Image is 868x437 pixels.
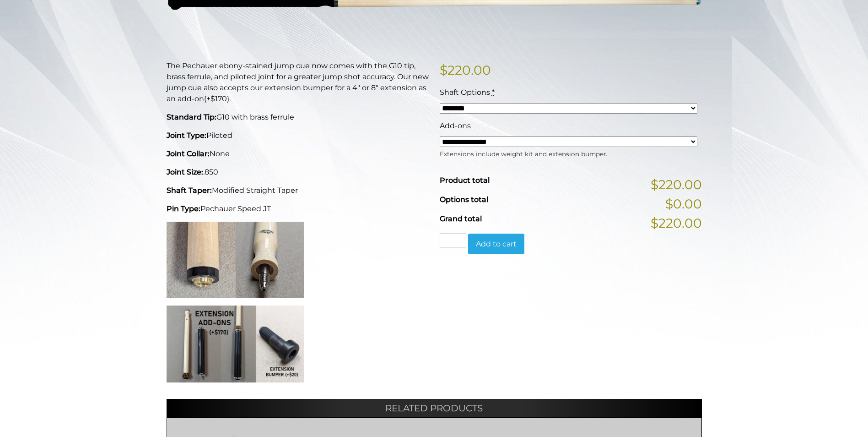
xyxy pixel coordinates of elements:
[167,148,429,159] p: None
[440,147,697,158] div: Extensions include weight kit and extension bumper.
[651,213,702,233] span: $220.00
[440,176,490,185] span: Product total
[440,121,471,130] span: Add-ons
[440,234,466,247] input: Product quantity
[167,203,429,214] p: Pechauer Speed JT
[440,62,491,78] bdi: 220.00
[167,130,429,141] p: Piloted
[167,131,206,140] strong: Joint Type:
[492,88,495,97] abbr: required
[167,113,216,121] strong: Standard Tip:
[468,234,524,255] button: Add to cart
[167,168,203,176] strong: Joint Size:
[167,112,429,123] p: G10 with brass ferrule
[440,88,490,97] span: Shaft Options
[167,185,429,196] p: Modified Straight Taper
[665,194,702,213] span: $0.00
[167,186,212,195] strong: Shaft Taper:
[651,175,702,194] span: $220.00
[167,204,200,213] strong: Pin Type:
[440,214,482,223] span: Grand total
[167,60,429,104] p: The Pechauer ebony-stained jump cue now comes with the G10 tip, brass ferrule, and piloted joint ...
[167,399,702,417] h2: Related products
[167,149,210,158] strong: Joint Collar:
[167,167,429,178] p: .850
[440,195,488,204] span: Options total
[440,62,447,78] span: $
